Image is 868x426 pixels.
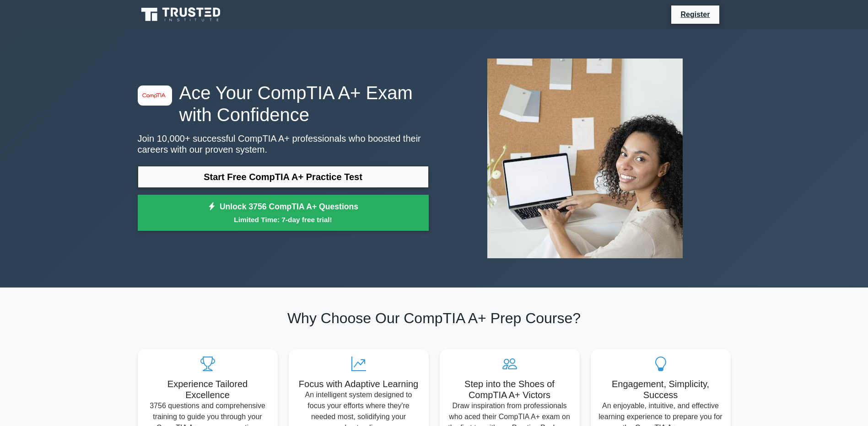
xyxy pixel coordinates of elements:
[296,378,421,389] h5: Focus with Adaptive Learning
[149,214,417,225] small: Limited Time: 7-day free trial!
[675,9,715,20] a: Register
[145,378,270,400] h5: Experience Tailored Excellence
[138,133,429,155] p: Join 10,000+ successful CompTIA A+ professionals who boosted their careers with our proven system.
[138,166,429,188] a: Start Free CompTIA A+ Practice Test
[447,378,572,400] h5: Step into the Shoes of CompTIA A+ Victors
[138,82,429,126] h1: Ace Your CompTIA A+ Exam with Confidence
[138,309,731,327] h2: Why Choose Our CompTIA A+ Prep Course?
[598,378,723,400] h5: Engagement, Simplicity, Success
[138,195,429,231] a: Unlock 3756 CompTIA A+ QuestionsLimited Time: 7-day free trial!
